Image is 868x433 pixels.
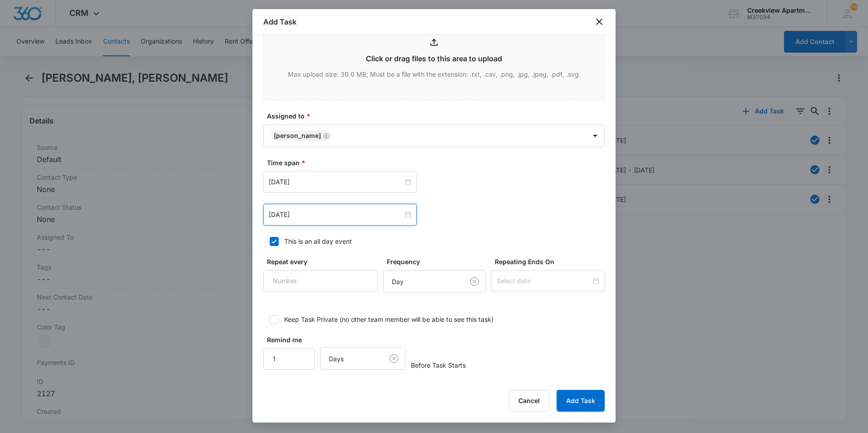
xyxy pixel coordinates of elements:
[467,274,482,289] button: Clear
[267,158,608,167] label: Time span
[263,348,315,370] input: Number
[284,236,352,246] div: This is an all day event
[267,335,318,344] label: Remind me
[495,257,608,266] label: Repeating Ends On
[509,390,549,412] button: Cancel
[594,16,605,27] button: close
[321,133,329,139] div: Remove Javier Garcia
[269,177,403,187] input: Sep 8, 2025
[269,210,403,220] input: Sep 8, 2025
[263,16,296,27] h1: Add Task
[284,315,493,324] div: Keep Task Private (no other team member will be able to see this task)
[263,270,378,292] input: Number
[557,390,605,412] button: Add Task
[387,351,401,366] button: Clear
[387,257,489,266] label: Frequency
[497,276,591,286] input: Select date
[274,133,321,139] div: [PERSON_NAME]
[267,111,608,121] label: Assigned to
[411,360,466,370] span: Before Task Starts
[267,257,381,266] label: Repeat every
